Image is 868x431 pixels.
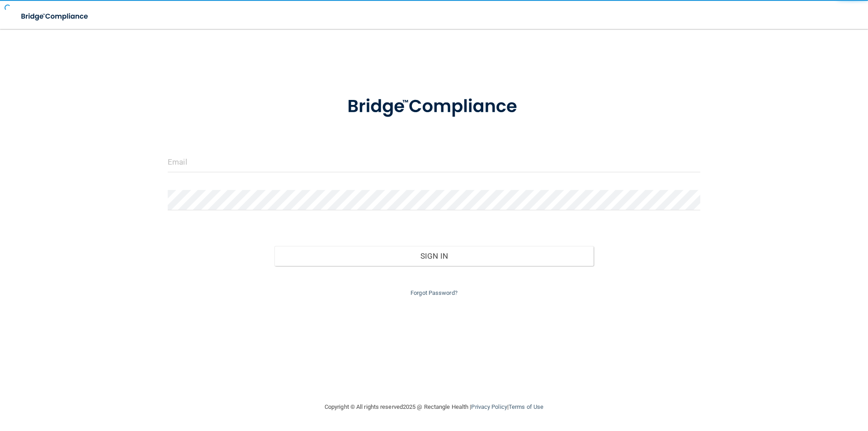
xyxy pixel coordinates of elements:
div: Copyright © All rights reserved 2025 @ Rectangle Health | | [269,393,599,422]
img: bridge_compliance_login_screen.278c3ca4.svg [14,7,97,26]
a: Forgot Password? [410,289,458,296]
button: Sign In [274,246,594,266]
a: Terms of Use [509,403,543,410]
input: Email [168,152,700,172]
img: bridge_compliance_login_screen.278c3ca4.svg [329,83,539,130]
a: Privacy Policy [471,403,507,410]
